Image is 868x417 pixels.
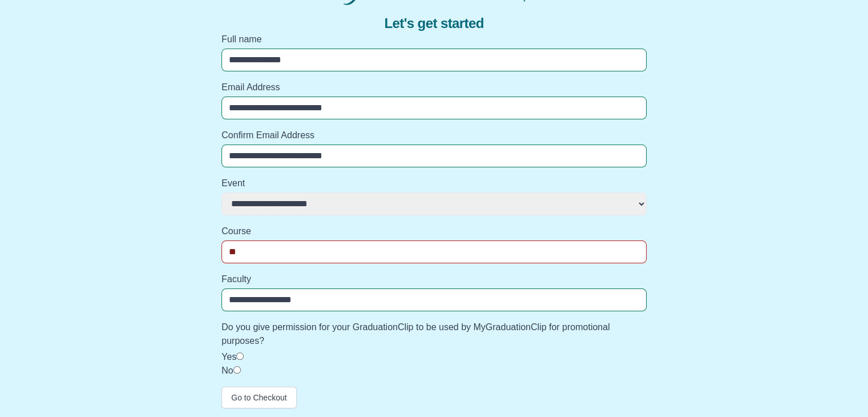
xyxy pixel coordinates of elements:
[221,366,233,375] label: No
[221,81,647,94] label: Email Address
[221,352,236,362] label: Yes
[221,177,647,190] label: Event
[221,320,647,348] label: Do you give permission for your GraduationClip to be used by MyGraduationClip for promotional pur...
[221,33,647,46] label: Full name
[221,129,647,142] label: Confirm Email Address
[221,387,296,408] button: Go to Checkout
[221,272,647,286] label: Faculty
[384,14,483,33] span: Let's get started
[221,224,647,238] label: Course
